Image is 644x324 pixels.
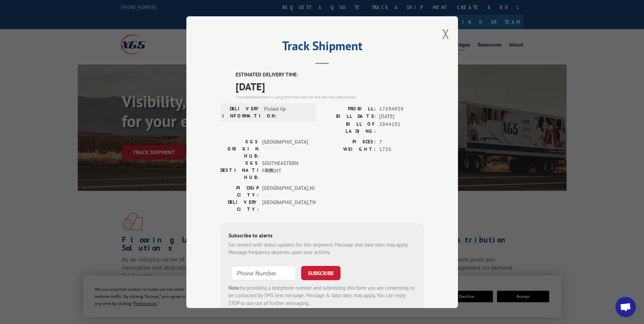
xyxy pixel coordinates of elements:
h2: Track Shipment [220,41,424,54]
a: Open chat [615,297,636,317]
label: ESTIMATED DELIVERY TIME: [236,71,424,79]
span: 17594939 [379,105,424,113]
label: XGS ORIGIN HUB: [220,138,259,159]
button: Close modal [442,25,449,43]
label: WEIGHT: [322,146,376,154]
span: Picked Up [264,105,310,119]
label: DELIVERY CITY: [220,198,259,213]
label: DELIVERY INFORMATION: [222,105,261,119]
strong: Note: [228,284,240,291]
div: The estimated time is using the time zone for the delivery destination. [236,94,424,100]
span: [DATE] [379,113,424,121]
label: BILL OF LADING: [322,120,376,134]
span: [GEOGRAPHIC_DATA] , TN [262,198,308,213]
span: SOUTHEASTERN FREIGHT [262,159,308,181]
button: SUBSCRIBE [301,266,341,280]
label: BILL DATE: [322,113,376,121]
label: PIECES: [322,138,376,146]
span: [GEOGRAPHIC_DATA] , NJ [262,184,308,198]
label: PROBILL: [322,105,376,113]
label: PICKUP CITY: [220,184,259,198]
span: 2844101 [379,120,424,134]
span: [DATE] [236,78,424,94]
span: 1755 [379,146,424,154]
div: Get texted with status updates for this shipment. Message and data rates may apply. Message frequ... [228,241,416,256]
div: by providing a telephone number and submitting this form you are consenting to be contacted by SM... [228,284,416,307]
span: 7 [379,138,424,146]
label: XGS DESTINATION HUB: [220,159,259,181]
div: Subscribe to alerts [228,231,416,241]
span: [GEOGRAPHIC_DATA] [262,138,308,159]
input: Phone Number [231,266,296,280]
